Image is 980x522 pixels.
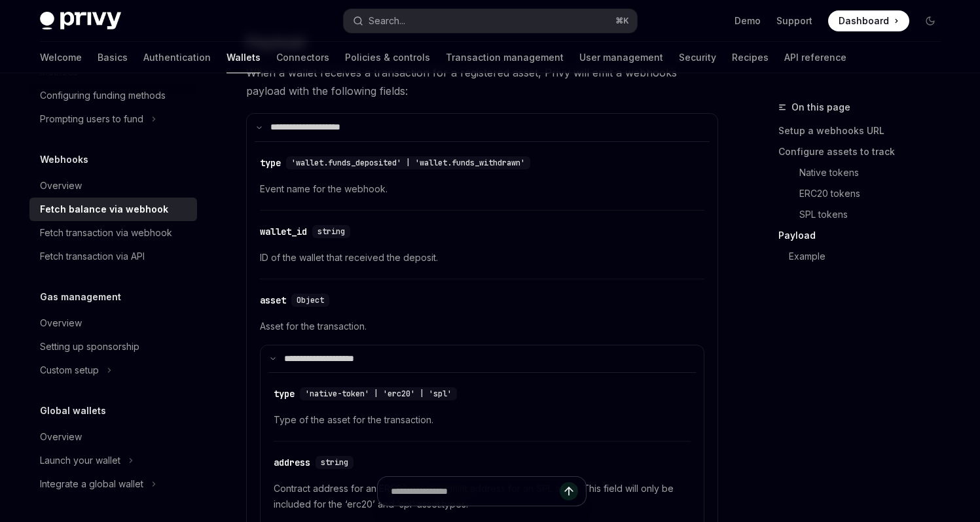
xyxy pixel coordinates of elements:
[260,294,286,307] div: asset
[29,221,197,245] a: Fetch transaction via webhook
[778,120,951,141] a: Setup a webhooks URL
[40,339,139,355] div: Setting up sponsorship
[369,13,405,29] div: Search...
[291,158,525,168] span: 'wallet.funds_deposited' | 'wallet.funds_withdrawn'
[789,246,951,267] a: Example
[345,42,430,73] a: Policies & controls
[40,111,143,127] div: Prompting users to fund
[227,42,261,73] a: Wallets
[98,42,128,73] a: Basics
[29,311,197,335] a: Overview
[446,42,564,73] a: Transaction management
[40,152,88,167] h5: Webhooks
[260,319,704,334] span: Asset for the transaction.
[40,476,143,492] div: Integrate a global wallet
[920,10,941,31] button: Toggle dark mode
[679,42,716,73] a: Security
[143,42,211,73] a: Authentication
[615,16,629,26] span: ⌘ K
[260,156,281,169] div: type
[784,42,846,73] a: API reference
[735,14,761,27] a: Demo
[778,225,951,246] a: Payload
[40,88,166,103] div: Configuring funding methods
[29,198,197,221] a: Fetch balance via webhook
[828,10,909,31] a: Dashboard
[791,99,850,115] span: On this page
[297,295,324,305] span: Object
[40,315,82,331] div: Overview
[40,201,168,217] div: Fetch balance via webhook
[40,42,82,73] a: Welcome
[321,457,348,468] span: string
[778,141,951,162] a: Configure assets to track
[40,178,82,194] div: Overview
[305,389,452,399] span: 'native-token' | 'erc20' | 'spl'
[40,249,145,264] div: Fetch transaction via API
[260,225,307,238] div: wallet_id
[29,174,197,198] a: Overview
[276,42,329,73] a: Connectors
[29,245,197,268] a: Fetch transaction via API
[344,9,637,33] button: Search...⌘K
[776,14,812,27] a: Support
[29,335,197,358] a: Setting up sponsorship
[274,412,691,428] span: Type of the asset for the transaction.
[40,225,172,241] div: Fetch transaction via webhook
[40,362,99,378] div: Custom setup
[40,12,121,30] img: dark logo
[29,425,197,449] a: Overview
[260,250,704,266] span: ID of the wallet that received the deposit.
[799,162,951,183] a: Native tokens
[274,387,295,400] div: type
[318,226,345,237] span: string
[799,204,951,225] a: SPL tokens
[40,403,106,419] h5: Global wallets
[579,42,663,73] a: User management
[29,84,197,107] a: Configuring funding methods
[799,183,951,204] a: ERC20 tokens
[274,456,310,469] div: address
[40,289,121,305] h5: Gas management
[246,63,718,100] span: When a wallet receives a transaction for a registered asset, Privy will emit a webhooks payload w...
[40,429,82,445] div: Overview
[560,482,578,500] button: Send message
[732,42,769,73] a: Recipes
[40,453,120,468] div: Launch your wallet
[260,181,704,197] span: Event name for the webhook.
[839,14,889,27] span: Dashboard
